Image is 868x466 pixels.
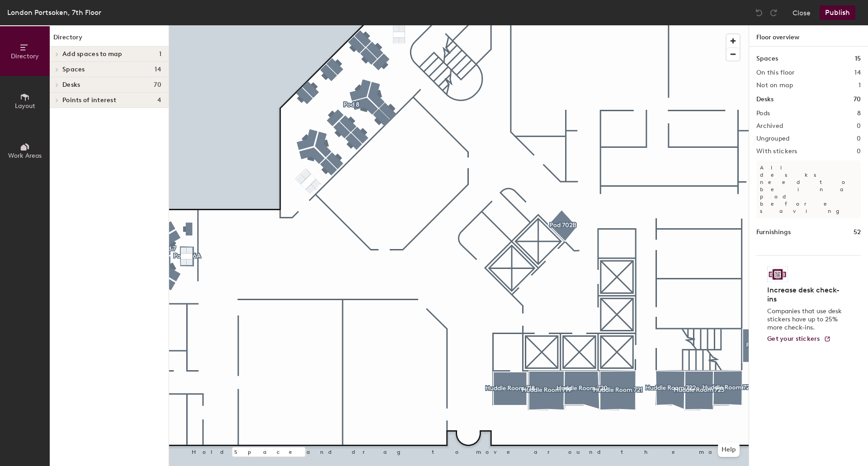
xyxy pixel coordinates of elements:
div: London Portsoken, 7th Floor [7,7,101,18]
p: Companies that use desk stickers have up to 25% more check-ins. [767,307,844,332]
h2: Not on map [756,82,793,89]
h1: Furnishings [756,227,791,237]
span: Add spaces to map [62,51,123,58]
span: 1 [159,51,161,58]
h2: 0 [857,122,861,130]
h2: 0 [857,148,861,155]
span: Spaces [62,66,85,73]
h2: Pods [756,110,770,117]
h2: 1 [859,82,861,89]
a: Get your stickers [767,335,831,343]
span: Directory [11,52,39,60]
h1: 70 [854,94,861,104]
h1: Directory [50,33,169,47]
span: 14 [155,66,161,73]
span: Work Areas [8,152,42,160]
button: Close [793,5,811,20]
button: Help [718,442,740,457]
h1: 15 [855,54,861,64]
button: Publish [820,5,855,20]
h1: Desks [756,94,774,104]
h1: 52 [854,227,861,237]
img: Undo [755,8,764,17]
span: Layout [15,102,35,110]
p: All desks need to be in a pod before saving [756,160,861,218]
h4: Increase desk check-ins [767,286,844,304]
h2: Archived [756,122,783,130]
img: Sticker logo [767,267,788,282]
span: 70 [154,81,161,89]
h2: Ungrouped [756,135,790,142]
h1: Spaces [756,54,778,64]
h2: On this floor [756,69,795,76]
h2: 0 [857,135,861,142]
span: Desks [62,81,80,89]
img: Redo [769,8,778,17]
h2: 8 [857,110,861,117]
h2: With stickers [756,148,797,155]
h1: Floor overview [749,25,868,47]
span: Get your stickers [767,335,820,343]
span: 4 [157,97,161,104]
span: Points of interest [62,97,116,104]
h2: 14 [854,69,861,76]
